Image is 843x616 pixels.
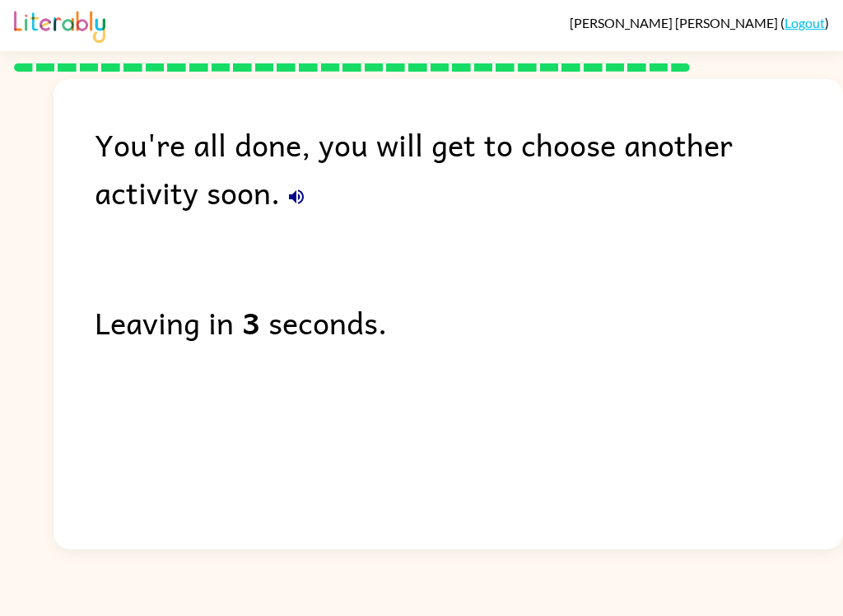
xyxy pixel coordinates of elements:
[570,15,780,30] span: [PERSON_NAME] [PERSON_NAME]
[95,120,843,216] div: You're all done, you will get to choose another activity soon.
[95,298,843,346] div: Leaving in seconds.
[14,7,105,43] img: Literably
[242,298,260,346] b: 3
[785,15,825,30] a: Logout
[570,15,829,30] div: ( )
